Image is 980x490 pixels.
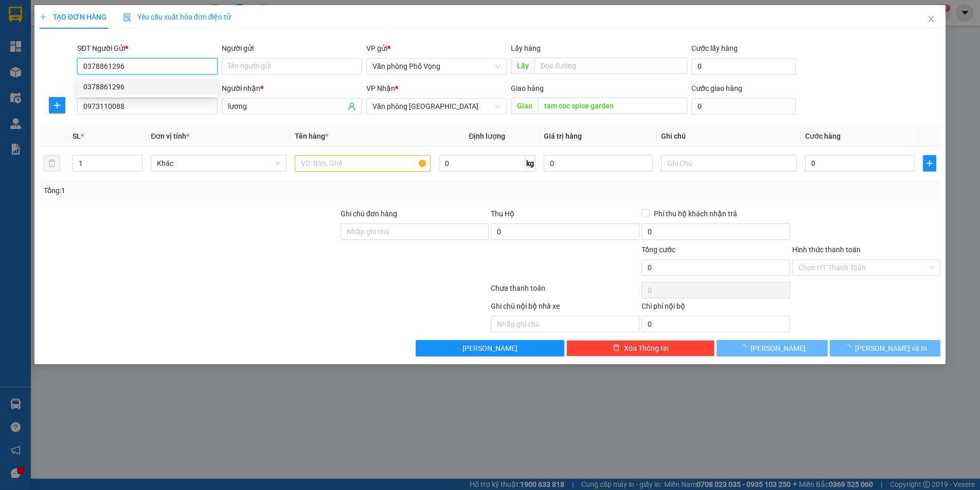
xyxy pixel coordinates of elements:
span: Giá trị hàng [544,132,582,140]
input: 0 [544,155,653,172]
input: Dọc đường [538,98,687,114]
th: Ghi chú [657,126,801,146]
button: Close [917,5,946,34]
button: [PERSON_NAME] và In [830,340,940,356]
input: Ghi chú đơn hàng [341,223,489,240]
div: VP gửi [366,43,507,54]
span: user-add [348,102,356,110]
button: delete [44,155,60,172]
div: SĐT Người Gửi [77,43,218,54]
span: Cước hàng [805,132,841,140]
span: Thu Hộ [491,210,514,218]
button: [PERSON_NAME] [416,340,564,356]
button: deleteXóa Thông tin [566,340,715,356]
div: Ghi chú nội bộ nhà xe [491,300,639,316]
span: plus [923,159,936,167]
span: close [927,15,935,23]
span: Đơn vị tính [151,132,189,140]
span: SL [73,132,81,140]
input: Dọc đường [534,58,687,74]
span: Yêu cầu xuất hóa đơn điện tử [123,13,231,21]
span: VP Nhận [366,84,395,92]
div: Tổng: 1 [44,185,379,196]
span: loading [739,344,751,351]
input: Ghi Chú [661,155,797,172]
input: Cước giao hàng [691,98,796,115]
span: loading [844,344,855,351]
label: Cước giao hàng [691,84,742,92]
span: [PERSON_NAME] [751,343,806,354]
button: [PERSON_NAME] [717,340,827,356]
span: delete [613,344,620,352]
div: Chưa thanh toán [490,282,640,300]
button: plus [923,155,936,172]
div: Người gửi [222,43,362,54]
span: Xóa Thông tin [624,343,669,354]
input: Cước lấy hàng [691,58,796,74]
span: Văn phòng Ninh Bình [372,99,501,114]
label: Ghi chú đơn hàng [341,210,397,218]
span: [PERSON_NAME] và In [855,343,927,354]
img: icon [123,13,131,22]
span: TẠO ĐƠN HÀNG [40,13,106,21]
span: Phí thu hộ khách nhận trả [650,208,741,219]
div: 0378861296 [77,79,218,95]
span: Giao [511,98,538,114]
span: Tổng cước [642,246,675,254]
span: Văn phòng Phố Vọng [372,59,501,74]
span: plus [40,13,47,21]
div: 0378861296 [83,81,211,92]
span: plus [49,101,65,109]
div: Người nhận [222,83,362,94]
button: plus [49,97,65,114]
input: Nhập ghi chú [491,316,639,332]
span: [PERSON_NAME] [462,343,518,354]
span: Lấy [511,58,534,74]
span: Định lượng [469,132,505,140]
div: Chi phí nội bộ [642,300,790,316]
label: Hình thức thanh toán [792,246,861,254]
span: Khác [157,156,280,171]
span: Giao hàng [511,84,544,92]
label: Cước lấy hàng [691,44,738,52]
span: Tên hàng [295,132,328,140]
span: Lấy hàng [511,44,541,52]
span: kg [525,155,536,172]
input: VD: Bàn, Ghế [295,155,431,172]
